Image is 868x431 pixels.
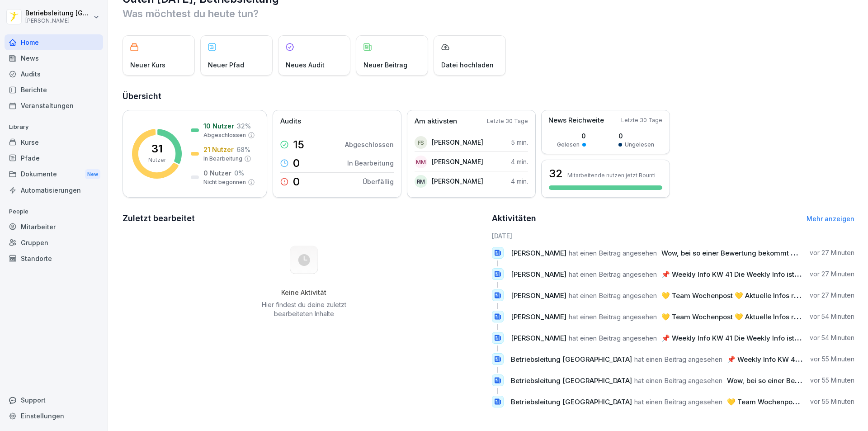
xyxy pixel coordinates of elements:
div: MM [415,156,427,168]
p: Nutzer [148,156,166,164]
p: Neuer Kurs [130,60,165,70]
p: Gelesen [557,141,580,149]
a: Gruppen [5,235,103,251]
h6: [DATE] [492,231,855,241]
p: Abgeschlossen [203,131,246,139]
p: Datei hochladen [441,60,494,70]
div: FS [415,136,427,149]
h2: Aktivitäten [492,212,536,225]
p: 10 Nutzer [203,121,234,131]
p: 32 % [237,121,251,131]
p: vor 27 Minuten [810,291,854,300]
p: 5 min. [511,137,528,147]
span: Betriebsleitung [GEOGRAPHIC_DATA] [511,376,632,385]
a: News [5,50,103,66]
p: Betriebsleitung [GEOGRAPHIC_DATA] [25,9,91,17]
a: Veranstaltungen [5,98,103,114]
a: Pfade [5,150,103,166]
p: 0 [293,158,300,169]
span: [PERSON_NAME] [511,249,566,257]
span: hat einen Beitrag angesehen [569,270,657,279]
p: 0 Nutzer [203,168,231,178]
p: vor 27 Minuten [810,248,854,257]
p: Mitarbeitende nutzen jetzt Bounti [567,172,656,179]
a: Kurse [5,134,103,150]
a: Einstellungen [5,408,103,424]
p: In Bearbeitung [347,158,394,168]
a: Berichte [5,82,103,98]
a: Home [5,34,103,50]
span: Betriebsleitung [GEOGRAPHIC_DATA] [511,355,632,364]
a: Automatisierungen [5,182,103,198]
h3: 32 [549,166,563,181]
p: 15 [293,139,304,150]
p: Was möchtest du heute tun? [123,6,854,21]
a: Standorte [5,251,103,266]
p: Letzte 30 Tage [621,116,662,124]
p: People [5,204,103,219]
p: Abgeschlossen [345,140,394,149]
p: vor 55 Minuten [810,355,854,364]
p: Audits [280,116,301,127]
a: DokumenteNew [5,166,103,183]
span: Betriebsleitung [GEOGRAPHIC_DATA] [511,398,632,406]
p: 21 Nutzer [203,145,234,154]
p: Neues Audit [286,60,325,70]
p: In Bearbeitung [203,155,242,163]
p: Library [5,120,103,134]
p: 4 min. [511,157,528,166]
p: 31 [151,143,163,154]
div: Support [5,392,103,408]
p: [PERSON_NAME] [432,157,483,166]
p: Nicht begonnen [203,178,246,186]
span: [PERSON_NAME] [511,291,566,300]
div: New [85,169,100,180]
a: Mitarbeiter [5,219,103,235]
p: 68 % [236,145,250,154]
span: hat einen Beitrag angesehen [634,355,722,364]
p: Überfällig [363,177,394,186]
div: Dokumente [5,166,103,183]
h5: Keine Aktivität [258,289,349,297]
span: [PERSON_NAME] [511,313,566,321]
p: Letzte 30 Tage [487,117,528,125]
p: 4 min. [511,176,528,186]
div: RM [415,175,427,188]
p: vor 54 Minuten [810,333,854,342]
span: [PERSON_NAME] [511,334,566,342]
span: [PERSON_NAME] [511,270,566,279]
span: hat einen Beitrag angesehen [569,291,657,300]
p: [PERSON_NAME] [25,18,91,24]
h2: Übersicht [123,90,854,103]
p: Neuer Pfad [208,60,244,70]
a: Audits [5,66,103,82]
span: hat einen Beitrag angesehen [634,398,722,406]
p: Neuer Beitrag [363,60,407,70]
p: 0 [293,176,300,187]
span: hat einen Beitrag angesehen [634,376,722,385]
p: Ungelesen [625,141,654,149]
p: Hier findest du deine zuletzt bearbeiteten Inhalte [258,300,349,318]
p: vor 27 Minuten [810,270,854,279]
span: hat einen Beitrag angesehen [569,334,657,342]
p: vor 54 Minuten [810,312,854,321]
p: vor 55 Minuten [810,397,854,406]
p: [PERSON_NAME] [432,176,483,186]
p: News Reichweite [548,115,604,126]
span: hat einen Beitrag angesehen [569,249,657,257]
p: 0 [618,131,654,141]
p: 0 [557,131,586,141]
p: Am aktivsten [415,116,457,127]
h2: Zuletzt bearbeitet [123,212,486,225]
p: 0 % [234,168,244,178]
